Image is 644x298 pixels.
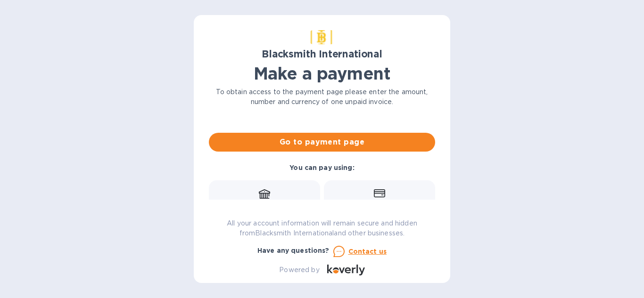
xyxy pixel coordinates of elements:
[209,133,435,152] button: Go to payment page
[209,64,435,83] h1: Make a payment
[209,87,435,107] p: To obtain access to the payment page please enter the amount, number and currency of one unpaid i...
[289,164,354,171] b: You can pay using:
[279,265,319,275] p: Powered by
[209,218,435,238] p: All your account information will remain secure and hidden from Blacksmith International and othe...
[262,48,382,60] b: Blacksmith International
[348,248,387,255] u: Contact us
[216,137,428,148] span: Go to payment page
[257,247,330,254] b: Have any questions?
